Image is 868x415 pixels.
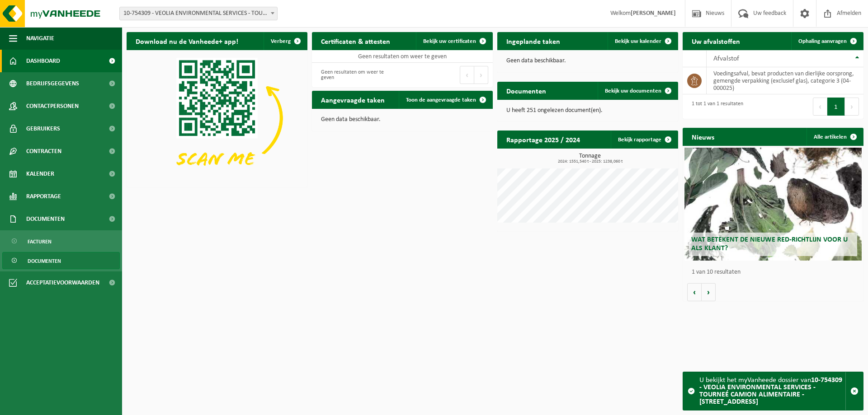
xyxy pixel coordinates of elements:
h2: Certificaten & attesten [312,32,399,50]
span: Dashboard [26,50,60,72]
button: Previous [460,66,474,84]
span: Wat betekent de nieuwe RED-richtlijn voor u als klant? [691,236,848,252]
p: Geen data beschikbaar. [321,117,484,123]
button: 1 [827,98,845,116]
h2: Download nu de Vanheede+ app! [127,32,247,50]
a: Documenten [2,252,120,269]
strong: 10-754309 - VEOLIA ENVIRONMENTAL SERVICES - TOURNEÉ CAMION ALIMENTAIRE - [STREET_ADDRESS] [699,377,842,406]
h2: Uw afvalstoffen [683,32,749,50]
div: U bekijkt het myVanheede dossier van [699,372,845,410]
a: Facturen [2,233,120,250]
a: Toon de aangevraagde taken [399,91,492,109]
button: Next [474,66,488,84]
span: Bekijk uw documenten [605,88,661,94]
a: Bekijk uw kalender [608,32,677,50]
h2: Ingeplande taken [497,32,569,50]
span: Acceptatievoorwaarden [26,271,99,294]
h2: Rapportage 2025 / 2024 [497,131,589,148]
span: Kalender [26,163,54,185]
span: Rapportage [26,185,61,208]
span: Documenten [28,252,61,270]
strong: [PERSON_NAME] [631,10,676,17]
span: Gebruikers [26,117,60,140]
span: Toon de aangevraagde taken [406,97,476,103]
a: Bekijk rapportage [611,131,677,149]
td: voedingsafval, bevat producten van dierlijke oorsprong, gemengde verpakking (exclusief glas), cat... [707,67,863,94]
a: Alle artikelen [807,128,863,146]
button: Previous [813,98,827,116]
span: 10-754309 - VEOLIA ENVIRONMENTAL SERVICES - TOURNEÉ CAMION ALIMENTAIRE - 5140 SOMBREFFE, RUE DE L... [120,7,277,20]
img: Download de VHEPlus App [127,50,307,186]
p: 1 van 10 resultaten [692,269,859,275]
p: U heeft 251 ongelezen document(en). [506,107,669,114]
span: Navigatie [26,27,54,50]
a: Bekijk uw certificaten [416,32,492,50]
span: Contactpersonen [26,95,79,117]
a: Wat betekent de nieuwe RED-richtlijn voor u als klant? [684,148,862,261]
div: 1 tot 1 van 1 resultaten [687,97,743,117]
a: Ophaling aanvragen [791,32,863,50]
a: Bekijk uw documenten [598,82,677,100]
span: Bedrijfsgegevens [26,72,79,95]
span: Bekijk uw certificaten [423,38,476,44]
h2: Nieuws [683,128,723,145]
span: Ophaling aanvragen [798,38,847,44]
span: Bekijk uw kalender [615,38,661,44]
div: Geen resultaten om weer te geven [316,65,398,85]
h2: Documenten [497,82,555,99]
h2: Aangevraagde taken [312,91,394,108]
button: Verberg [264,32,307,50]
span: Documenten [26,208,65,230]
span: 10-754309 - VEOLIA ENVIRONMENTAL SERVICES - TOURNEÉ CAMION ALIMENTAIRE - 5140 SOMBREFFE, RUE DE L... [119,7,278,20]
span: Verberg [271,38,291,44]
h3: Tonnage [502,153,678,164]
span: Facturen [28,233,52,250]
button: Vorige [687,283,702,301]
span: Contracten [26,140,61,163]
p: Geen data beschikbaar. [506,58,669,64]
span: Afvalstof [713,55,739,62]
td: Geen resultaten om weer te geven [312,50,493,63]
button: Next [845,98,859,116]
button: Volgende [702,283,716,301]
span: 2024: 1551,540 t - 2025: 1238,060 t [502,159,678,164]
